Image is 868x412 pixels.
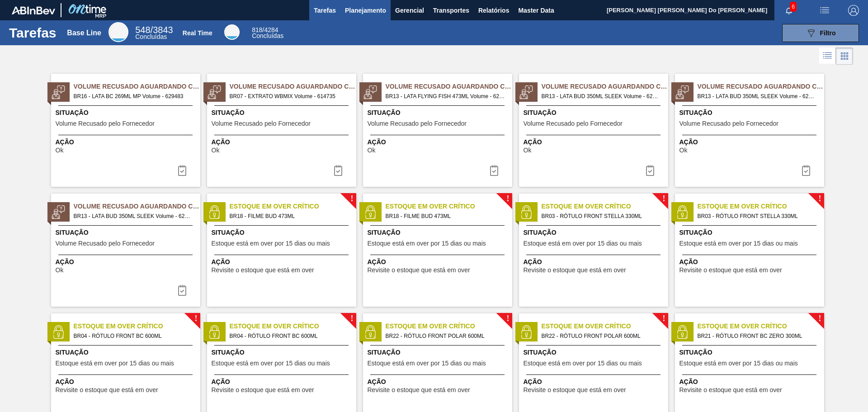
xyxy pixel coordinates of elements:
div: Completar tarefa: 30360754 [171,161,193,180]
span: Volume Recusado pelo Fornecedor [212,120,311,127]
button: Filtro [782,24,859,42]
span: BR07 - EXTRATO WBMIX Volume - 614735 [230,91,349,101]
span: Filtro [820,29,836,37]
span: Tarefas [314,5,336,16]
img: icon-task-complete [177,165,188,176]
span: Ação [212,377,354,387]
span: Ok [524,147,532,154]
span: Volume Recusado pelo Fornecedor [368,120,467,127]
span: ! [818,195,821,202]
span: Situação [524,108,666,118]
img: status [363,325,377,339]
span: Estoque está em over por 15 dias ou mais [368,240,486,247]
img: status [363,205,377,219]
div: Base Line [108,22,128,42]
span: Estoque em Over Crítico [230,322,356,331]
div: Real Time [224,24,240,40]
span: BR03 - RÓTULO FRONT STELLA 330ML [542,211,661,221]
h1: Tarefas [9,28,57,38]
img: icon-task-complete [177,285,188,296]
span: Revisite o estoque que está em over [56,387,158,393]
div: Completar tarefa: 30360762 [639,161,661,180]
img: icon-task-complete [801,165,811,176]
span: Volume Recusado Aguardando Ciência [74,202,200,211]
span: ! [350,315,353,322]
button: icon-task-complete [639,161,661,180]
span: BR18 - FILME BUD 473ML [386,211,505,221]
img: icon-task-complete [645,165,656,176]
span: Ação [212,137,354,147]
span: Situação [56,108,198,118]
span: Volume Recusado pelo Fornecedor [56,120,155,127]
span: BR18 - FILME BUD 473ML [230,211,349,221]
button: Notificações [774,4,803,17]
span: BR04 - RÓTULO FRONT BC 600ML [74,331,193,341]
span: Situação [212,108,354,118]
img: status [519,325,533,339]
span: Ok [368,147,376,154]
span: Situação [524,348,666,357]
span: Ok [679,147,688,154]
button: icon-task-complete [795,161,817,180]
span: Ok [212,147,220,154]
span: Volume Recusado pelo Fornecedor [56,240,155,247]
span: Situação [368,228,510,237]
span: 6 [790,2,797,12]
span: Ação [56,137,198,147]
span: Ação [56,377,198,387]
span: Ação [212,257,354,267]
span: Estoque em Over Crítico [230,202,356,211]
span: Revisite o estoque que está em over [524,387,626,393]
span: BR16 - LATA BC 269ML MP Volume - 629483 [74,91,193,101]
span: Situação [212,228,354,237]
span: Revisite o estoque que está em over [679,387,782,393]
span: Estoque em Over Crítico [74,322,200,331]
img: status [208,205,221,219]
span: Situação [679,348,822,357]
span: 818 [252,26,262,33]
span: ! [506,195,509,202]
img: status [519,85,533,99]
img: status [52,85,65,99]
span: / 3843 [135,25,173,35]
span: Situação [679,108,822,118]
span: Ação [524,257,666,267]
span: Estoque em Over Crítico [386,202,512,211]
span: ! [662,195,665,202]
span: Ação [524,137,666,147]
span: Transportes [433,5,469,16]
span: Estoque em Over Crítico [698,322,824,331]
span: Estoque está em over por 15 dias ou mais [212,360,330,367]
span: Estoque está em over por 15 dias ou mais [368,360,486,367]
span: BR13 - LATA BUD 350ML SLEEK Volume - 628912 [698,91,817,101]
span: ! [818,315,821,322]
img: Logout [848,5,859,16]
span: Ação [56,257,198,267]
img: TNhmsLtSVTkK8tSr43FrP2fwEKptu5GPRR3wAAAABJRU5ErkJggg== [12,6,55,14]
span: Estoque está em over por 15 dias ou mais [679,240,798,247]
img: status [363,85,377,99]
img: icon-task-complete [489,165,500,176]
span: ! [662,315,665,322]
span: Estoque está em over por 15 dias ou mais [679,360,798,367]
div: Completar tarefa: 30360756 [327,161,349,180]
div: Real Time [183,29,212,37]
div: Visão em Lista [819,47,836,65]
div: Base Line [67,29,101,37]
span: Ok [56,267,64,274]
div: Completar tarefa: 30360761 [483,161,505,180]
span: Situação [56,228,198,237]
button: icon-task-complete [483,161,505,180]
span: ! [350,195,353,202]
div: Completar tarefa: 30360763 [795,161,817,180]
img: status [675,205,689,219]
img: status [208,325,221,339]
img: userActions [819,5,830,16]
span: BR22 - RÓTULO FRONT POLAR 600ML [386,331,505,341]
span: Master Data [518,5,554,16]
div: Visão em Cards [836,47,853,65]
span: Volume Recusado Aguardando Ciência [74,82,200,91]
span: BR21 - RÓTULO FRONT BC ZERO 300ML [698,331,817,341]
span: Volume Recusado Aguardando Ciência [230,82,356,91]
span: BR03 - RÓTULO FRONT STELLA 330ML [698,211,817,221]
